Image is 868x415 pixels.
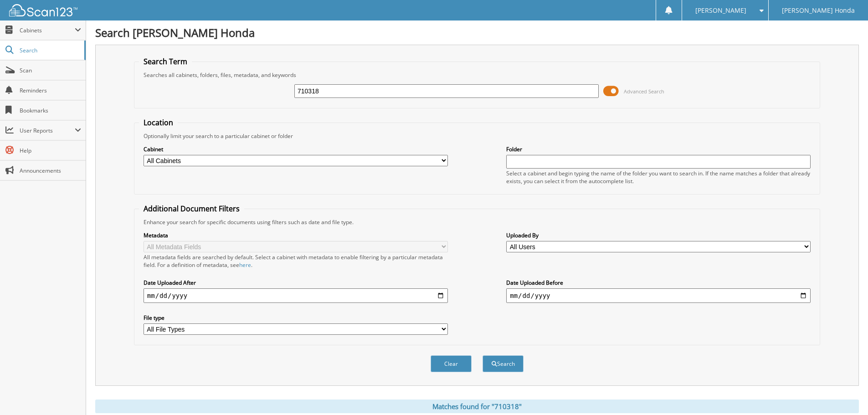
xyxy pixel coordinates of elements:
[95,25,859,40] h1: Search [PERSON_NAME] Honda
[20,127,75,134] span: User Reports
[144,145,448,153] label: Cabinet
[506,145,811,153] label: Folder
[782,8,855,13] span: [PERSON_NAME] Honda
[20,26,75,34] span: Cabinets
[144,253,448,269] div: All metadata fields are searched by default. Select a cabinet with metadata to enable filtering b...
[20,167,81,174] span: Announcements
[139,132,815,140] div: Optionally limit your search to a particular cabinet or folder
[239,261,251,269] a: here
[506,169,811,185] div: Select a cabinet and begin typing the name of the folder you want to search in. If the name match...
[483,355,524,372] button: Search
[139,71,815,79] div: Searches all cabinets, folders, files, metadata, and keywords
[144,314,448,322] label: File type
[695,8,746,13] span: [PERSON_NAME]
[95,400,859,413] div: Matches found for "710318"
[144,279,448,287] label: Date Uploaded After
[144,231,448,239] label: Metadata
[9,4,77,16] img: scan123-logo-white.svg
[20,87,81,94] span: Reminders
[506,288,811,303] input: end
[20,107,81,114] span: Bookmarks
[624,88,664,95] span: Advanced Search
[139,204,244,214] legend: Additional Document Filters
[139,56,192,67] legend: Search Term
[506,231,811,239] label: Uploaded By
[506,279,811,287] label: Date Uploaded Before
[431,355,472,372] button: Clear
[144,288,448,303] input: start
[20,46,80,54] span: Search
[139,118,178,128] legend: Location
[20,67,81,74] span: Scan
[20,147,81,154] span: Help
[139,218,815,226] div: Enhance your search for specific documents using filters such as date and file type.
